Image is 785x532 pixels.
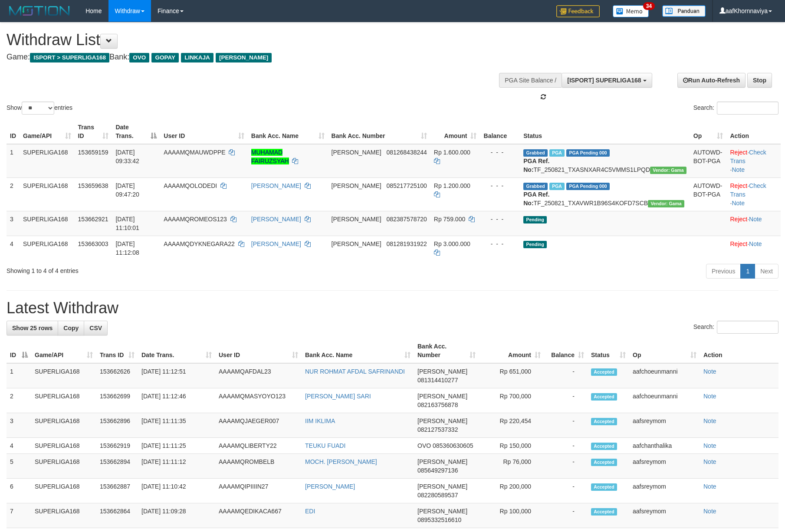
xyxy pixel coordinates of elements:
span: [PERSON_NAME] [332,216,381,223]
span: Copy 082280589537 to clipboard [417,492,458,499]
a: Copy [58,321,84,335]
span: Copy 085360630605 to clipboard [433,442,473,449]
td: Rp 200,000 [479,479,544,503]
td: [DATE] 11:09:28 [138,503,215,528]
th: Date Trans.: activate to sort column descending [112,119,160,144]
td: 4 [7,438,31,454]
span: Copy 0895332516610 to clipboard [417,516,461,523]
select: Showentries [22,102,54,115]
span: Pending [523,241,547,248]
td: - [544,438,588,454]
th: Bank Acc. Number: activate to sort column ascending [328,119,430,144]
span: Accepted [591,418,617,425]
th: Op: activate to sort column ascending [629,338,700,363]
a: Reject [730,216,747,223]
td: [DATE] 11:11:35 [138,413,215,438]
span: AAAAMQDYKNEGARA22 [164,240,234,247]
span: 153659638 [78,182,108,189]
td: - [544,363,588,388]
td: Rp 76,000 [479,454,544,479]
th: User ID: activate to sort column ascending [160,119,247,144]
span: ISPORT > SUPERLIGA168 [30,53,109,62]
td: SUPERLIGA168 [31,388,96,413]
a: Next [755,264,778,279]
span: [PERSON_NAME] [332,149,381,156]
span: Accepted [591,443,617,450]
a: Note [703,368,716,375]
span: Copy [63,325,79,332]
img: MOTION_logo.png [7,4,72,17]
td: Rp 150,000 [479,438,544,454]
td: Rp 651,000 [479,363,544,388]
td: 2 [7,388,31,413]
a: NUR ROHMAT AFDAL SAFRINANDI [305,368,405,375]
td: AAAAMQIPIIIIN27 [215,479,302,503]
a: Check Trans [730,149,766,164]
span: Rp 1.600.000 [434,149,470,156]
span: Accepted [591,508,617,516]
td: SUPERLIGA168 [20,177,75,211]
a: EDI [305,508,315,515]
img: Button%20Memo.svg [613,5,649,17]
a: TEUKU FUADI [305,442,345,449]
span: 153659159 [78,149,108,156]
span: 34 [643,2,655,10]
th: Status [520,119,690,144]
th: Action [700,338,778,363]
h4: Game: Bank: [7,53,515,62]
a: Note [703,417,716,424]
span: LINKAJA [181,53,213,62]
td: AAAAMQMASYOYO123 [215,388,302,413]
a: [PERSON_NAME] [305,483,355,490]
a: Note [703,442,716,449]
a: Reject [730,149,747,156]
th: Balance [480,119,520,144]
td: AUTOWD-BOT-PGA [690,144,727,178]
button: [ISPORT] SUPERLIGA168 [562,73,652,88]
div: - - - [483,240,516,248]
td: 153662626 [96,363,138,388]
span: [DATE] 11:10:01 [115,216,139,231]
td: SUPERLIGA168 [31,479,96,503]
span: [PERSON_NAME] [332,182,381,189]
a: IIM IKLIMA [305,417,335,424]
h1: Latest Withdraw [7,299,778,317]
div: PGA Site Balance / [499,73,562,88]
span: PGA Pending [566,149,610,157]
td: AAAAMQEDIKACA667 [215,503,302,528]
th: Date Trans.: activate to sort column ascending [138,338,215,363]
div: - - - [483,148,516,157]
a: Note [749,240,762,247]
a: 1 [740,264,755,279]
a: Stop [747,73,772,88]
td: 3 [7,211,20,236]
td: AAAAMQROMBELB [215,454,302,479]
span: Accepted [591,393,617,401]
td: TF_250821_TXASNXAR4C5VMMS1LPQD [520,144,690,178]
td: Rp 220,454 [479,413,544,438]
td: 2 [7,177,20,211]
a: Note [749,216,762,223]
span: OVO [417,442,431,449]
td: AUTOWD-BOT-PGA [690,177,727,211]
td: aafchanthalika [629,438,700,454]
span: [PERSON_NAME] [417,458,467,465]
td: 5 [7,454,31,479]
span: Copy 082163756878 to clipboard [417,401,458,408]
span: Accepted [591,459,617,466]
span: Grabbed [523,183,548,190]
span: GOPAY [151,53,179,62]
td: 153662919 [96,438,138,454]
div: Showing 1 to 4 of 4 entries [7,263,321,275]
span: [DATE] 11:12:08 [115,240,139,256]
th: Trans ID: activate to sort column ascending [75,119,112,144]
td: 153662887 [96,479,138,503]
a: Run Auto-Refresh [677,73,746,88]
span: AAAAMQMAUWDPPE [164,149,225,156]
span: Show 25 rows [12,325,53,332]
label: Search: [693,321,778,334]
a: [PERSON_NAME] SARI [305,393,371,400]
span: Copy 082127537332 to clipboard [417,426,458,433]
span: Rp 3.000.000 [434,240,470,247]
th: Bank Acc. Name: activate to sort column ascending [248,119,328,144]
